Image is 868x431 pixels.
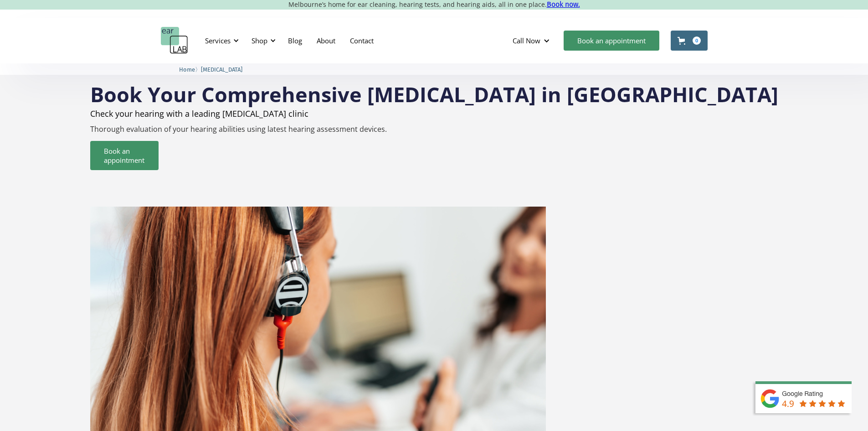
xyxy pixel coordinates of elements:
p: Thorough evaluation of your hearing abilities using latest hearing assessment devices. [90,125,778,134]
a: About [309,27,343,54]
a: [MEDICAL_DATA] [201,65,242,73]
a: Open cart [671,31,708,51]
div: Call Now [513,36,540,45]
li: 〉 [179,65,201,74]
a: Home [179,65,195,73]
div: Services [200,27,241,54]
a: Blog [281,27,309,54]
div: Services [205,36,231,45]
a: home [161,27,188,54]
span: Home [179,66,195,73]
a: Contact [343,27,381,54]
div: Shop [246,27,278,54]
div: 0 [693,36,701,45]
a: Book an appointment [90,141,159,170]
a: Book an appointment [564,31,659,51]
h1: Book Your Comprehensive [MEDICAL_DATA] in [GEOGRAPHIC_DATA] [90,84,778,104]
div: Call Now [505,27,559,54]
span: [MEDICAL_DATA] [201,66,242,73]
h2: Check your hearing with a leading [MEDICAL_DATA] clinic [90,109,778,118]
div: Shop [252,36,267,45]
